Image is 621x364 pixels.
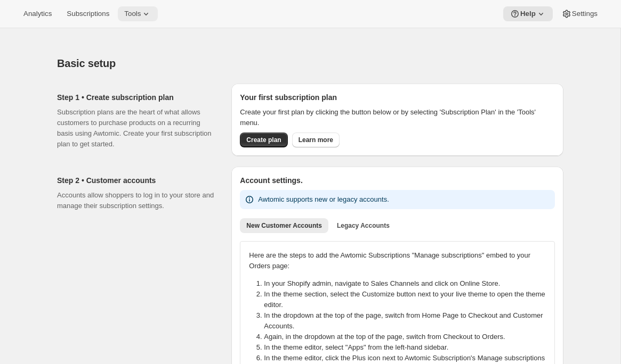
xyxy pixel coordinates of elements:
[246,136,281,144] span: Create plan
[249,250,546,271] p: Here are the steps to add the Awtomic Subscriptions "Manage subscriptions" embed to your Orders p...
[555,6,604,21] button: Settings
[337,221,390,230] span: Legacy Accounts
[240,133,287,147] button: Create plan
[264,310,552,332] li: In the dropdown at the top of the page, switch from Home Page to Checkout and Customer Accounts.
[57,175,214,186] h2: Step 2 • Customer accounts
[264,289,552,310] li: In the theme section, select the Customize button next to your live theme to open the theme editor.
[118,6,158,21] button: Tools
[67,10,109,18] span: Subscriptions
[57,57,116,69] span: Basic setup
[520,10,536,18] span: Help
[572,10,598,18] span: Settings
[57,107,214,150] p: Subscription plans are the heart of what allows customers to purchase products on a recurring bas...
[57,92,214,103] h2: Step 1 • Create subscription plan
[264,278,552,289] li: In your Shopify admin, navigate to Sales Channels and click on Online Store.
[503,6,553,21] button: Help
[57,190,214,211] p: Accounts allow shoppers to log in to your store and manage their subscription settings.
[246,221,322,230] span: New Customer Accounts
[264,332,552,342] li: Again, in the dropdown at the top of the page, switch from Checkout to Orders.
[240,107,555,128] p: Create your first plan by clicking the button below or by selecting 'Subscription Plan' in the 'T...
[240,175,555,186] h2: Account settings.
[17,6,58,21] button: Analytics
[299,136,333,144] span: Learn more
[240,92,555,103] h2: Your first subscription plan
[292,133,340,147] a: Learn more
[60,6,116,21] button: Subscriptions
[124,10,141,18] span: Tools
[264,342,552,353] li: In the theme editor, select "Apps" from the left-hand sidebar.
[240,218,328,233] button: New Customer Accounts
[258,194,389,205] p: Awtomic supports new or legacy accounts.
[330,218,396,233] button: Legacy Accounts
[23,10,52,18] span: Analytics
